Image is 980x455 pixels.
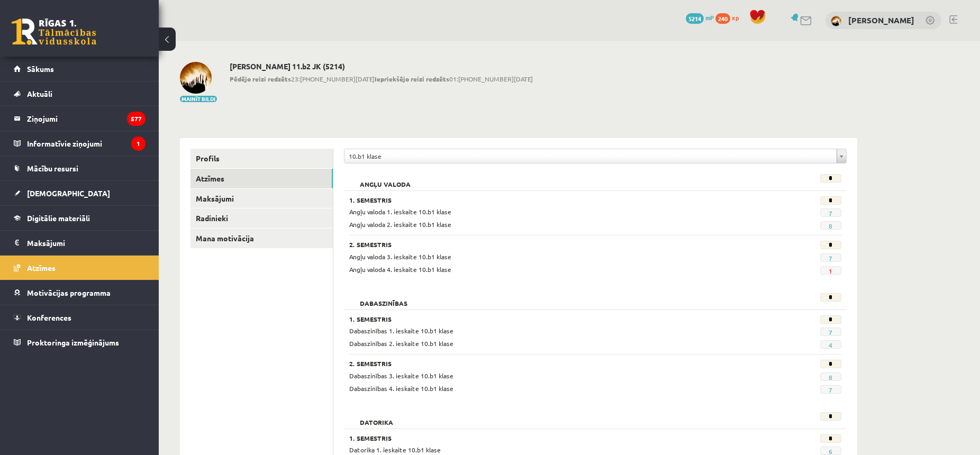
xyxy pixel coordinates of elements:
[349,445,441,454] span: Datorika 1. ieskaite 10.b1 klase
[14,305,146,330] a: Konferences
[829,222,832,230] a: 8
[27,231,146,255] legend: Maksājumi
[375,75,449,83] b: Iepriekšējo reizi redzēts
[705,13,714,22] span: mP
[349,339,453,348] span: Dabaszinības 2. ieskaite 10.b1 klase
[349,412,404,423] h2: Datorika
[190,149,333,168] a: Profils
[190,189,333,208] a: Maksājumi
[686,13,704,24] span: 5214
[12,19,96,45] a: Rīgas 1. Tālmācības vidusskola
[829,209,832,217] a: 7
[349,371,453,380] span: Dabaszinības 3. ieskaite 10.b1 klase
[14,256,146,280] a: Atzīmes
[180,62,212,94] img: Iļja Kurucs
[349,207,451,216] span: Angļu valoda 1. ieskaite 10.b1 klase
[831,16,841,26] img: Iļja Kurucs
[14,231,146,255] a: Maksājumi
[349,315,757,323] h3: 1. Semestris
[27,64,54,74] span: Sākums
[14,57,146,81] a: Sākums
[27,338,119,347] span: Proktoringa izmēģinājums
[349,196,757,204] h3: 1. Semestris
[14,181,146,205] a: [DEMOGRAPHIC_DATA]
[14,131,146,156] a: Informatīvie ziņojumi1
[14,156,146,180] a: Mācību resursi
[230,62,533,71] h2: [PERSON_NAME] 11.b2 JK (5214)
[14,330,146,354] a: Proktoringa izmēģinājums
[349,252,451,261] span: Angļu valoda 3. ieskaite 10.b1 klase
[829,267,832,275] a: 1
[180,96,217,102] button: Mainīt bildi
[230,75,291,83] b: Pēdējo reizi redzēts
[349,174,421,185] h2: Angļu valoda
[349,220,451,229] span: Angļu valoda 2. ieskaite 10.b1 klase
[829,341,832,349] a: 4
[14,106,146,131] a: Ziņojumi577
[349,293,418,304] h2: Dabaszinības
[14,81,146,106] a: Aktuāli
[27,89,52,98] span: Aktuāli
[27,131,146,156] legend: Informatīvie ziņojumi
[27,263,56,272] span: Atzīmes
[349,241,757,248] h3: 2. Semestris
[27,163,78,173] span: Mācību resursi
[127,112,146,126] i: 577
[686,13,714,22] a: 5214 mP
[27,313,71,322] span: Konferences
[190,229,333,248] a: Mana motivācija
[14,280,146,305] a: Motivācijas programma
[190,169,333,188] a: Atzīmes
[27,288,111,297] span: Motivācijas programma
[190,208,333,228] a: Radinieki
[715,13,730,24] span: 240
[732,13,739,22] span: xp
[349,434,757,442] h3: 1. Semestris
[829,254,832,262] a: 7
[131,136,146,151] i: 1
[349,149,832,163] span: 10.b1 klase
[829,373,832,381] a: 8
[349,265,451,274] span: Angļu valoda 4. ieskaite 10.b1 klase
[27,213,90,223] span: Digitālie materiāli
[344,149,846,163] a: 10.b1 klase
[349,384,453,393] span: Dabaszinības 4. ieskaite 10.b1 klase
[349,360,757,367] h3: 2. Semestris
[848,15,914,25] a: [PERSON_NAME]
[27,106,146,131] legend: Ziņojumi
[27,188,110,198] span: [DEMOGRAPHIC_DATA]
[829,386,832,394] a: 7
[715,13,744,22] a: 240 xp
[14,206,146,230] a: Digitālie materiāli
[349,326,453,335] span: Dabaszinības 1. ieskaite 10.b1 klase
[829,328,832,336] a: 7
[230,74,533,84] span: 23:[PHONE_NUMBER][DATE] 01:[PHONE_NUMBER][DATE]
